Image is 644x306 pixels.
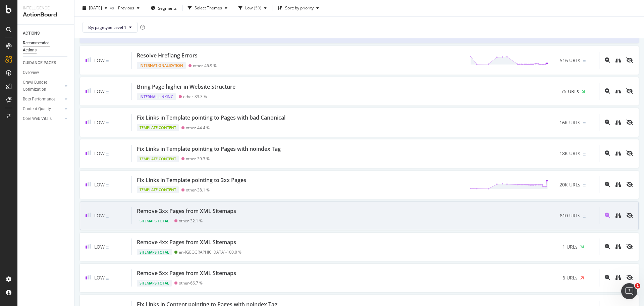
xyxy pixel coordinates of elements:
span: Low [94,119,105,126]
div: Fix Links in Template pointing to 3xx Pages [137,176,246,184]
div: eye-slash [626,182,633,187]
a: ACTIONS [23,30,69,37]
div: magnifying-glass-plus [605,244,610,249]
div: other - 32.1 % [179,218,203,223]
a: Recommended Actions [23,40,69,54]
button: Sort: by priority [275,3,322,13]
div: magnifying-glass-plus [605,150,610,156]
div: Template Content [137,186,179,193]
div: Fix Links in Template pointing to Pages with noindex Tag [137,145,281,153]
a: binoculars [615,58,621,63]
div: en-[GEOGRAPHIC_DATA] - 100.0 % [179,250,241,255]
a: binoculars [615,244,621,250]
img: Equal [106,216,109,218]
span: 516 URLs [560,57,580,64]
div: eye-slash [626,150,633,156]
button: Segments [148,3,179,13]
span: Low [94,150,105,157]
span: 75 URLs [561,88,579,95]
div: Remove 4xx Pages from XML Sitemaps [137,238,236,246]
div: other - 66.7 % [179,280,203,286]
img: Equal [583,154,586,156]
img: Equal [106,122,109,124]
span: By: pagetype Level 1 [88,24,126,30]
button: Previous [115,3,142,13]
div: binoculars [615,182,621,187]
span: Low [94,57,105,63]
span: 810 URLs [560,212,580,219]
button: [DATE] [80,3,110,13]
div: binoculars [615,275,621,280]
div: Overview [23,69,39,76]
div: magnifying-glass-plus [605,88,610,94]
span: Low [94,212,105,219]
div: Fix Links in Template pointing to Pages with bad Canonical [137,114,285,122]
div: other - 38.1 % [186,187,210,192]
div: ACTIONS [23,30,40,37]
div: Template Content [137,124,179,131]
div: Bots Performance [23,96,55,103]
div: eye-slash [626,120,633,125]
div: Resolve Hreflang Errors [137,52,198,59]
a: binoculars [615,213,621,219]
a: Core Web Vitals [23,115,63,122]
div: Recommended Actions [23,40,63,54]
div: binoculars [615,244,621,249]
a: binoculars [615,182,621,188]
a: Bots Performance [23,96,63,103]
a: binoculars [615,89,621,94]
div: Sort: by priority [285,6,314,10]
div: magnifying-glass-plus [605,275,610,280]
button: By: pagetype Level 1 [83,22,138,33]
div: other - 46.9 % [193,63,217,68]
a: binoculars [615,120,621,126]
div: Intelligence [23,5,69,11]
div: binoculars [615,88,621,94]
div: Content Quality [23,105,51,113]
span: Segments [158,5,177,11]
div: Sitemaps Total [137,280,172,287]
span: 20K URLs [559,181,580,188]
span: vs [110,5,115,11]
div: Remove 3xx Pages from XML Sitemaps [137,207,236,215]
a: GUIDANCE PAGES [23,59,69,67]
div: eye-slash [626,88,633,94]
div: Core Web Vitals [23,115,52,122]
span: Low [94,88,105,94]
img: Equal [583,122,586,124]
span: Low [94,181,105,188]
div: Select Themes [195,6,222,10]
img: Equal [106,91,109,93]
div: Remove 5xx Pages from XML Sitemaps [137,269,236,277]
span: 1 [635,283,640,289]
div: ( 50 ) [254,6,261,10]
button: Low(50) [236,3,269,13]
span: 1 URLs [562,244,578,250]
div: magnifying-glass-plus [605,120,610,125]
div: magnifying-glass-plus [605,57,610,63]
img: Equal [106,247,109,249]
a: binoculars [615,275,621,281]
img: Equal [106,184,109,186]
span: Low [94,274,105,281]
div: eye-slash [626,57,633,63]
a: binoculars [615,151,621,157]
iframe: Intercom live chat [621,283,637,299]
div: Low [245,6,253,10]
div: Bring Page higher in Website Structure [137,83,235,91]
a: Overview [23,69,69,76]
div: eye-slash [626,213,633,218]
img: Equal [106,60,109,62]
div: other - 33.3 % [183,94,207,99]
img: Equal [106,278,109,280]
span: Low [94,244,105,250]
a: Content Quality [23,105,63,113]
div: Sitemaps Total [137,218,172,224]
button: Select Themes [185,3,230,13]
div: other - 39.3 % [186,156,210,161]
img: Equal [583,184,586,186]
div: Internationalization [137,62,186,69]
div: Template Content [137,156,179,162]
